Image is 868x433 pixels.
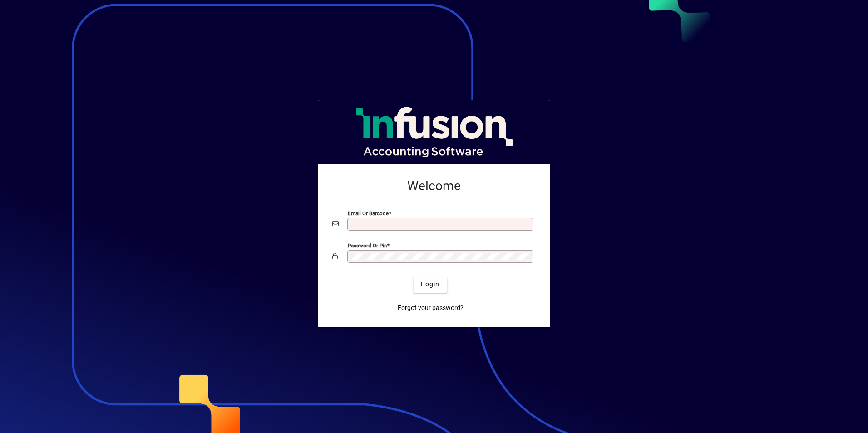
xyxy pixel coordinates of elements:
span: Login [421,280,439,289]
button: Login [414,276,447,293]
h2: Welcome [332,178,536,194]
mat-label: Password or Pin [348,242,387,248]
span: Forgot your password? [398,303,464,313]
mat-label: Email or Barcode [348,210,389,216]
a: Forgot your password? [394,300,467,316]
